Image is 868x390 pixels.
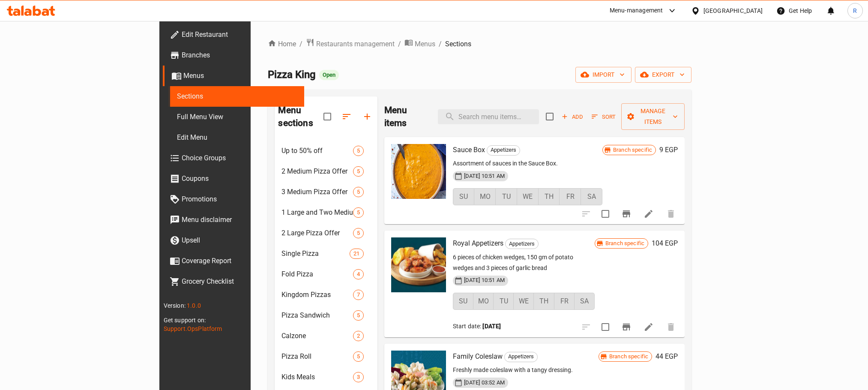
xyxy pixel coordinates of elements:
span: Select section [541,108,559,126]
div: 2 Medium Pizza Offer [281,166,353,177]
span: Branch specific [602,240,648,248]
div: items [353,166,364,177]
span: FR [558,295,571,308]
span: Fold Pizza [281,269,353,279]
span: Appetizers [505,352,537,362]
h2: Menu items [384,104,428,129]
span: Start date: [453,323,482,330]
span: Branch specific [610,146,655,154]
div: items [353,146,364,156]
span: Single Pizza [281,249,350,259]
span: TH [537,295,551,308]
span: TU [499,191,514,203]
span: Pizza Roll [281,351,353,362]
input: search [438,109,539,124]
div: Appetizers [504,352,538,362]
button: delete [661,317,681,337]
span: WE [517,295,530,308]
span: Menus [415,39,435,49]
span: Choice Groups [182,153,297,163]
span: Select all sections [318,108,336,126]
button: import [575,67,632,83]
span: Sauce Box [453,146,485,154]
span: R [853,6,857,15]
span: Sort sections [336,106,357,127]
span: TU [497,295,510,308]
p: 6 pieces of chicken wedges, 150 gm of potato wedges and 3 pieces of garlic bread [453,252,595,273]
span: 2 [353,332,363,340]
li: / [398,39,401,49]
span: SA [584,191,599,203]
span: SU [457,191,471,203]
button: TH [534,293,554,310]
span: [DATE] 10:51 AM [461,172,508,180]
span: export [642,69,685,80]
div: 2 Medium Pizza Offer5 [275,161,377,182]
span: 3 Medium Pizza Offer [281,187,353,197]
a: Edit menu item [644,209,654,219]
div: items [353,351,364,362]
span: Upsell [182,235,297,246]
a: Upsell [163,230,304,251]
span: WE [521,191,535,203]
span: Restaurants management [316,39,395,49]
span: 5 [353,353,363,361]
button: MO [474,188,496,205]
div: items [353,331,364,341]
span: Pizza Sandwich [281,310,353,321]
div: Fold Pizza4 [275,264,377,285]
span: Menus [183,71,297,81]
span: SA [578,295,591,308]
button: TH [539,188,560,205]
span: 3 [353,373,363,381]
button: MO [473,293,494,310]
a: Sections [170,86,304,107]
div: Menu-management [610,6,663,16]
span: Sections [445,39,471,49]
span: TH [542,191,557,203]
span: Promotions [182,194,297,204]
span: 4 [353,270,363,279]
span: Select to update [596,318,614,336]
span: 5 [353,147,363,155]
nav: breadcrumb [268,38,691,50]
span: FR [563,191,578,203]
div: 3 Medium Pizza Offer5 [275,182,377,202]
span: Menu disclaimer [182,215,297,225]
span: 7 [353,291,363,299]
span: 2 Large Pizza Offer [281,228,353,238]
a: Edit Restaurant [163,24,304,45]
a: Menus [404,38,435,50]
a: Choice Groups [163,148,304,168]
button: Add section [357,106,377,127]
span: 5 [353,229,363,237]
div: Open [319,70,339,80]
a: Promotions [163,189,304,210]
a: Grocery Checklist [163,271,304,292]
button: TU [494,293,514,310]
span: Add [561,112,584,122]
span: Full Menu View [177,112,297,122]
span: Branches [182,50,297,60]
span: Manage items [628,106,678,127]
b: [DATE] [482,323,501,330]
p: Freshly made coleslaw with a tangy dressing. [453,365,599,375]
span: SU [457,295,470,308]
span: Calzone [281,331,353,341]
div: Appetizers [505,239,539,249]
a: Support.OpsPlatform [164,325,222,332]
button: SA [575,293,595,310]
span: Branch specific [606,353,652,361]
button: export [635,67,691,83]
span: [DATE] 03:52 AM [461,379,508,387]
div: [GEOGRAPHIC_DATA] [703,6,763,15]
span: Coverage Report [182,256,297,266]
div: Appetizers [487,145,520,156]
div: Pizza Sandwich5 [275,305,377,326]
a: Edit menu item [644,322,654,332]
a: Menus [163,66,304,86]
button: Branch-specific-item [616,204,637,224]
div: items [353,207,364,218]
a: Restaurants management [306,38,395,50]
div: items [353,187,364,197]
